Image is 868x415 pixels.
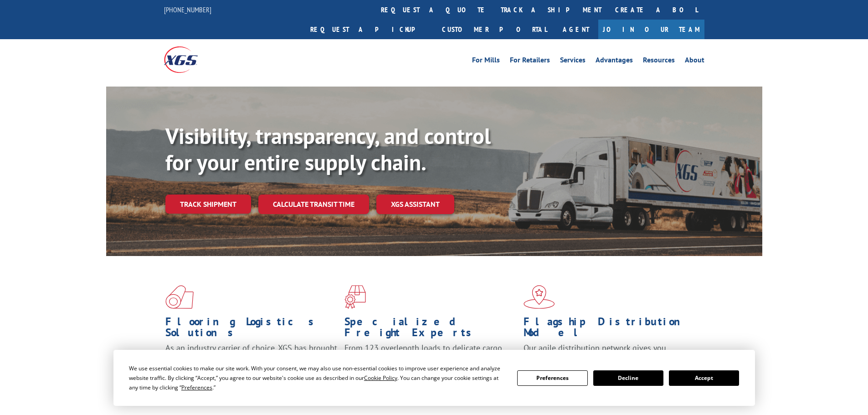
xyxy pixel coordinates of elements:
[510,56,550,67] a: For Retailers
[560,56,586,67] a: Services
[303,20,435,39] a: Request a pickup
[517,370,587,386] button: Preferences
[165,343,337,375] span: As an industry carrier of choice, XGS has brought innovation and dedication to flooring logistics...
[364,374,397,382] span: Cookie Policy
[643,56,675,67] a: Resources
[164,5,211,14] a: [PHONE_NUMBER]
[258,195,369,214] a: Calculate transit time
[165,285,194,309] img: xgs-icon-total-supply-chain-intelligence-red
[344,316,517,343] h1: Specialized Freight Experts
[376,195,454,214] a: XGS ASSISTANT
[129,364,506,392] div: We use essential cookies to make our site work. With your consent, we may also use non-essential ...
[435,20,554,39] a: Customer Portal
[554,20,598,39] a: Agent
[165,316,338,343] h1: Flooring Logistics Solutions
[669,370,739,386] button: Accept
[165,195,251,214] a: Track shipment
[165,122,491,176] b: Visibility, transparency, and control for your entire supply chain.
[685,56,704,67] a: About
[596,56,633,67] a: Advantages
[113,350,755,406] div: Cookie Consent Prompt
[524,316,696,343] h1: Flagship Distribution Model
[598,20,704,39] a: Join Our Team
[472,56,500,67] a: For Mills
[524,343,691,364] span: Our agile distribution network gives you nationwide inventory management on demand.
[593,370,663,386] button: Decline
[344,285,366,309] img: xgs-icon-focused-on-flooring-red
[524,285,555,309] img: xgs-icon-flagship-distribution-model-red
[181,384,212,391] span: Preferences
[344,343,517,383] p: From 123 overlength loads to delicate cargo, our experienced staff knows the best way to move you...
